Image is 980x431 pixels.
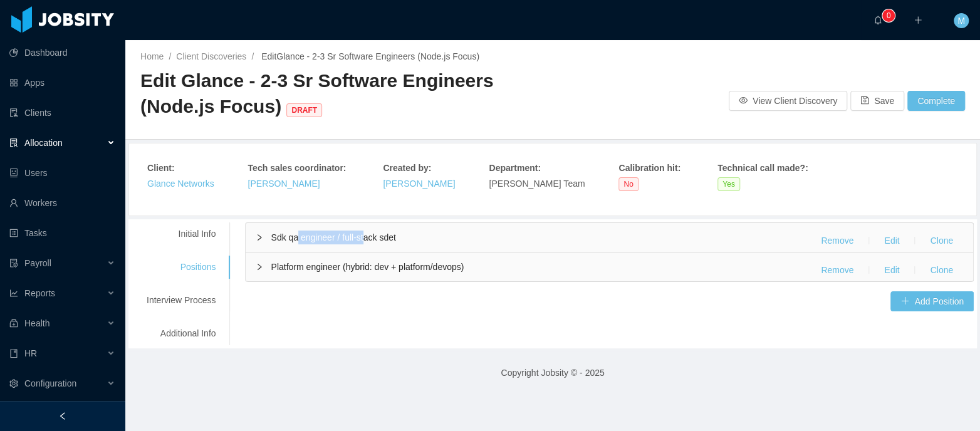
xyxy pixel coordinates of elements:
[920,231,963,251] button: Clone
[24,348,37,358] span: HR
[9,138,18,147] i: icon: solution
[286,103,322,117] span: DRAFT
[489,163,540,173] strong: Department :
[248,179,320,189] a: [PERSON_NAME]
[24,138,63,148] span: Allocation
[9,160,115,185] a: icon: robotUsers
[248,163,347,173] strong: Tech sales coordinator :
[873,16,882,24] i: icon: bell
[882,9,895,22] sup: 0
[24,258,51,268] span: Payroll
[140,70,494,117] span: Edit Glance - 2-3 Sr Software Engineers (Node.js Focus)
[920,260,963,280] button: Clone
[618,163,680,173] strong: Calibration hit :
[246,252,973,281] div: icon: rightPlatform engineer (hybrid: dev + platform/devops)
[717,177,740,191] span: Yes
[9,289,18,298] i: icon: line-chart
[907,91,965,111] button: Complete
[259,51,479,61] span: Edit
[132,322,231,345] div: Additional Info
[717,163,808,173] strong: Technical call made? :
[251,51,254,61] span: /
[132,289,231,312] div: Interview Process
[383,179,455,189] a: [PERSON_NAME]
[246,223,973,252] div: icon: rightSdk qa engineer / full-stack sdet
[147,163,175,173] strong: Client :
[125,351,980,395] footer: Copyright Jobsity © - 2025
[850,91,904,111] button: icon: saveSave
[874,260,909,280] button: Edit
[729,91,847,111] button: icon: eyeView Client Discovery
[9,40,115,65] a: icon: pie-chartDashboard
[489,179,585,189] span: [PERSON_NAME] Team
[618,177,638,191] span: No
[890,291,974,311] button: icon: plusAdd Position
[9,349,18,358] i: icon: book
[256,234,263,241] i: icon: right
[271,232,395,242] span: Sdk qa engineer / full-stack sdet
[9,319,18,328] i: icon: medicine-box
[9,190,115,215] a: icon: userWorkers
[811,260,863,280] button: Remove
[24,288,55,298] span: Reports
[9,100,115,125] a: icon: auditClients
[811,231,863,251] button: Remove
[9,259,18,267] i: icon: file-protect
[147,179,214,189] a: Glance Networks
[256,263,263,271] i: icon: right
[914,16,922,24] i: icon: plus
[9,70,115,95] a: icon: appstoreApps
[132,222,231,246] div: Initial Info
[176,51,246,61] a: Client Discoveries
[132,256,231,279] div: Positions
[874,231,909,251] button: Edit
[24,378,76,388] span: Configuration
[140,51,164,61] a: Home
[271,262,464,272] span: Platform engineer (hybrid: dev + platform/devops)
[9,379,18,388] i: icon: setting
[383,163,431,173] strong: Created by :
[24,318,50,328] span: Health
[276,51,479,61] a: Glance - 2-3 Sr Software Engineers (Node.js Focus)
[169,51,171,61] span: /
[9,221,115,246] a: icon: profileTasks
[957,13,965,28] span: M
